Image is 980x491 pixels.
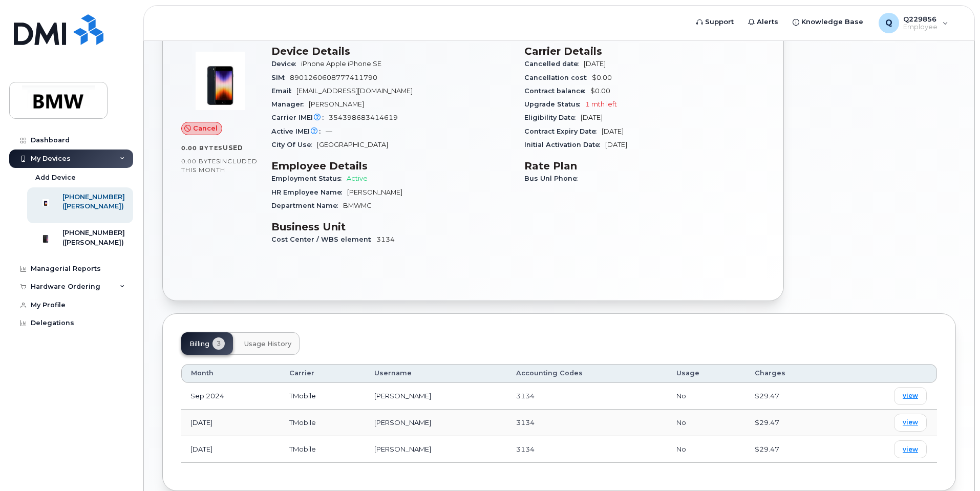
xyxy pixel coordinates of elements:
a: Alerts [741,12,785,32]
span: Upgrade Status [524,100,585,108]
span: [GEOGRAPHIC_DATA] [317,141,388,148]
div: $29.47 [755,418,829,428]
th: Charges [745,364,838,382]
span: Knowledge Base [801,17,863,27]
span: Device [271,60,301,68]
span: used [223,144,243,152]
span: Cancelled date [524,60,584,68]
td: [DATE] [181,410,280,436]
div: $29.47 [755,391,829,401]
th: Carrier [280,364,365,382]
h3: Rate Plan [524,160,765,172]
span: [DATE] [605,141,627,148]
span: 0.00 Bytes [181,144,223,152]
h3: Business Unit [271,221,512,233]
span: Alerts [757,17,778,27]
div: Q229856 [871,13,955,33]
iframe: Messenger Launcher [935,446,972,483]
span: [PERSON_NAME] [347,188,402,196]
img: image20231002-3703462-10zne2t.jpeg [189,50,251,112]
span: view [903,391,918,400]
span: Employment Status [271,175,347,182]
td: TMobile [280,383,365,410]
span: 8901260608777411790 [290,74,377,81]
span: Contract Expiry Date [524,127,602,135]
td: [PERSON_NAME] [365,436,507,463]
a: Support [689,12,741,32]
th: Accounting Codes [507,364,667,382]
span: Contract balance [524,87,590,95]
a: view [894,387,927,405]
span: [DATE] [581,114,603,121]
span: Support [705,17,734,27]
span: Active IMEI [271,127,326,135]
span: iPhone Apple iPhone SE [301,60,381,68]
span: City Of Use [271,141,317,148]
td: [DATE] [181,436,280,463]
th: Username [365,364,507,382]
a: view [894,414,927,432]
td: No [667,410,745,436]
span: Cancel [193,123,218,133]
td: Sep 2024 [181,383,280,410]
span: Department Name [271,202,343,209]
span: [DATE] [584,60,606,68]
span: 3134 [376,236,395,243]
span: Carrier IMEI [271,114,329,121]
span: Email [271,87,296,95]
span: 354398683414619 [329,114,398,121]
td: [PERSON_NAME] [365,410,507,436]
span: Q [885,17,892,29]
span: HR Employee Name [271,188,347,196]
span: Q229856 [903,15,938,23]
h3: Device Details [271,45,512,57]
span: SIM [271,74,290,81]
span: $0.00 [590,87,610,95]
a: view [894,440,927,458]
a: Knowledge Base [785,12,870,32]
td: TMobile [280,410,365,436]
span: Manager [271,100,309,108]
td: [PERSON_NAME] [365,383,507,410]
span: [DATE] [602,127,624,135]
span: Cancellation cost [524,74,592,81]
span: view [903,418,918,427]
span: Employee [903,23,938,31]
td: No [667,383,745,410]
th: Usage [667,364,745,382]
h3: Carrier Details [524,45,765,57]
span: [EMAIL_ADDRESS][DOMAIN_NAME] [296,87,413,95]
span: — [326,127,332,135]
span: 0.00 Bytes [181,158,220,165]
th: Month [181,364,280,382]
span: view [903,445,918,454]
span: Active [347,175,368,182]
span: Bus Unl Phone [524,175,583,182]
div: $29.47 [755,444,829,454]
h3: Employee Details [271,160,512,172]
span: $0.00 [592,74,612,81]
span: 3134 [516,392,535,400]
span: Initial Activation Date [524,141,605,148]
span: 1 mth left [585,100,617,108]
span: 3134 [516,445,535,453]
span: Usage History [244,340,291,348]
span: Eligibility Date [524,114,581,121]
span: Cost Center / WBS element [271,236,376,243]
span: 3134 [516,418,535,426]
td: TMobile [280,436,365,463]
span: BMWMC [343,202,372,209]
td: No [667,436,745,463]
span: [PERSON_NAME] [309,100,364,108]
